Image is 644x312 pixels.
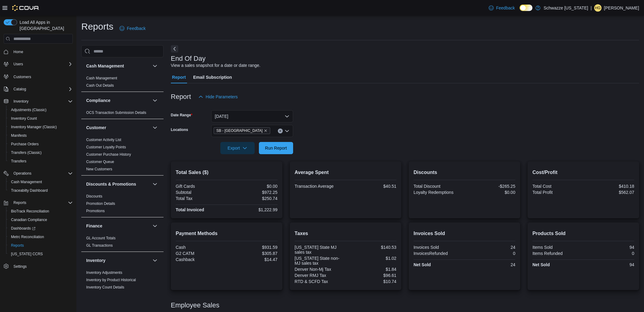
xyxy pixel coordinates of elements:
[6,186,75,195] button: Traceabilty Dashboard
[196,91,240,103] button: Hide Parameters
[543,4,588,12] p: Schwazze [US_STATE]
[176,169,278,176] h2: Total Sales ($)
[466,245,515,250] div: 24
[11,170,34,177] button: Operations
[466,262,515,267] div: 24
[117,22,148,34] a: Feedback
[228,196,278,201] div: $250.74
[13,62,23,67] span: Users
[86,160,114,164] a: Customer Queue
[216,128,263,134] span: SB - [GEOGRAPHIC_DATA]
[295,230,396,237] h2: Taxes
[151,97,159,104] button: Compliance
[6,224,75,233] a: Dashboards
[265,145,287,151] span: Run Report
[295,279,344,284] div: RTD & SCFD Tax
[86,111,146,115] a: OCS Transaction Submission Details
[86,201,115,206] a: Promotion Details
[211,110,293,122] button: [DATE]
[9,149,44,156] a: Transfers (Classic)
[295,184,344,189] div: Transaction Average
[214,127,270,134] span: SB - North Denver
[6,178,75,186] button: Cash Management
[151,124,159,131] button: Customer
[13,99,28,104] span: Inventory
[532,251,582,256] div: Items Refunded
[81,74,164,92] div: Cash Management
[9,140,41,148] a: Purchase Orders
[86,167,112,172] span: New Customers
[172,71,186,83] span: Report
[9,187,50,194] a: Traceabilty Dashboard
[591,4,592,12] p: |
[11,98,31,105] button: Inventory
[9,132,29,139] a: Manifests
[414,184,463,189] div: Total Discount
[11,170,73,177] span: Operations
[9,106,73,114] span: Adjustments (Classic)
[86,138,121,142] a: Customer Activity List
[9,250,73,258] span: Washington CCRS
[520,5,532,11] input: Dark Mode
[86,209,105,213] span: Promotions
[86,278,136,282] a: Inventory by Product Historical
[151,180,159,188] button: Discounts & Promotions
[4,45,73,287] nav: Complex example
[206,94,238,100] span: Hide Parameters
[584,251,634,256] div: 0
[9,242,73,249] span: Reports
[532,169,634,176] h2: Cost/Profit
[486,2,517,14] a: Feedback
[9,106,49,114] a: Adjustments (Classic)
[9,140,73,148] span: Purchase Orders
[9,233,73,241] span: Metrc Reconciliation
[466,251,515,256] div: 0
[86,76,117,80] a: Cash Management
[86,194,102,198] a: Discounts
[176,196,226,201] div: Total Tax
[9,132,73,139] span: Manifests
[9,149,73,156] span: Transfers (Classic)
[9,225,73,232] span: Dashboards
[347,184,396,189] div: $40.51
[228,245,278,250] div: $931.59
[9,123,73,131] span: Inventory Manager (Classic)
[264,129,267,132] button: Remove SB - North Denver from selection in this group
[1,60,75,68] button: Users
[228,184,278,189] div: $0.00
[584,245,634,250] div: 94
[86,236,116,241] span: GL Account Totals
[1,262,75,271] button: Settings
[86,243,113,248] span: GL Transactions
[594,4,602,12] div: Hunter Grundman
[532,230,634,237] h2: Products Sold
[86,181,150,187] button: Discounts & Promotions
[595,4,601,12] span: HG
[86,76,117,81] span: Cash Management
[86,223,102,229] h3: Finance
[11,60,73,68] span: Users
[9,208,52,215] a: BioTrack Reconciliation
[11,263,29,270] a: Settings
[81,20,113,33] h1: Reports
[9,115,39,122] a: Inventory Count
[466,190,515,195] div: $0.00
[176,257,226,262] div: Cashback
[532,184,582,189] div: Total Cost
[171,113,193,118] label: Date Range
[11,73,34,81] a: Customers
[1,85,75,93] button: Catalog
[86,223,150,229] button: Finance
[86,145,126,149] a: Customer Loyalty Points
[11,125,57,129] span: Inventory Manager (Classic)
[176,251,226,256] div: G2 CATM
[532,245,582,250] div: Items Sold
[295,245,344,255] div: [US_STATE] State MJ sales tax
[584,190,634,195] div: $562.07
[259,142,293,154] button: Run Report
[13,49,23,54] span: Home
[11,263,73,270] span: Settings
[6,241,75,250] button: Reports
[9,216,73,223] span: Canadian Compliance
